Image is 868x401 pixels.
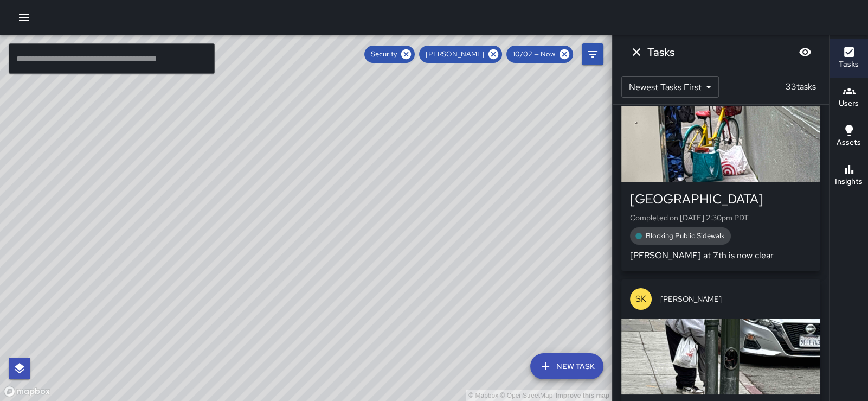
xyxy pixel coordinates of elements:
[830,39,868,78] button: Tasks
[794,41,816,63] button: Blur
[830,156,868,195] button: Insights
[621,76,719,98] div: Newest Tasks First
[639,231,731,241] span: Blocking Public Sidewalk
[364,46,415,63] div: Security
[781,80,820,93] p: 33 tasks
[419,46,502,63] div: [PERSON_NAME]
[630,249,812,262] p: [PERSON_NAME] at 7th is now clear
[839,98,859,110] h6: Users
[364,49,403,60] span: Security
[630,212,812,223] p: Completed on [DATE] 2:30pm PDT
[635,292,646,305] p: SK
[647,43,674,61] h6: Tasks
[506,46,573,63] div: 10/02 — Now
[830,117,868,156] button: Assets
[839,59,859,71] h6: Tasks
[630,190,812,208] div: [GEOGRAPHIC_DATA]
[837,137,861,149] h6: Assets
[660,294,812,304] span: [PERSON_NAME]
[582,43,603,65] button: Filters
[621,67,820,271] button: SK[PERSON_NAME][GEOGRAPHIC_DATA]Completed on [DATE] 2:30pm PDTBlocking Public Sidewalk[PERSON_NAM...
[626,41,647,63] button: Dismiss
[530,353,603,379] button: New Task
[830,78,868,117] button: Users
[835,176,863,188] h6: Insights
[419,49,491,60] span: [PERSON_NAME]
[506,49,562,60] span: 10/02 — Now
